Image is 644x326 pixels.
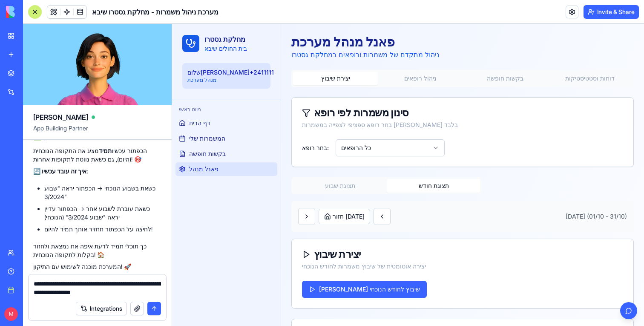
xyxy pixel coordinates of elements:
div: ניווט ראשי [3,79,105,92]
button: ניהול רופאים [206,48,290,61]
p: ניהול מתקדם של משמרות ורופאים במחלקת גסטרו [119,26,267,36]
span: דף הבית [17,95,38,104]
button: חזור [DATE] [147,185,198,200]
p: מנהל מערכת [15,53,93,60]
strong: 🔄 איך זה עובד עכשיו: [33,167,88,175]
p: שלום [PERSON_NAME]+2411111 [15,44,93,53]
button: דוחות וסטטיסטיקות [375,48,460,61]
a: המשמרות שלי [3,108,105,121]
h1: פאנל מנהל מערכת [119,10,267,26]
span: פאנל מנהל [17,141,46,150]
button: תצוגת חודש [215,155,308,169]
li: כשאת בשבוע הנוכחי → הכפתור יראה "שבוע 3/2024" [44,184,161,201]
span: המשמרות שלי [17,110,53,119]
button: יצירת שיבוץ [121,48,206,61]
span: M [4,307,18,321]
p: כך תוכלי תמיד לדעת איפה את נמצאת ולחזור בקלות לתקופה הנוכחית! 🏠 [33,242,161,259]
button: Integrations [76,302,127,315]
label: בחר רופא: [130,121,157,127]
span: [PERSON_NAME] [33,112,88,122]
p: המערכת מוכנה לשימוש עם התיקון! 🚀 [33,263,161,271]
a: בקשות חופשה [3,123,105,137]
button: בקשות חופשה [290,48,375,61]
p: הכפתור עכשיו מציג את התקופה הנוכחית (היום), גם כשאת נווטת לתקופות אחרות! 🎯 [33,147,161,164]
h1: מערכת ניהול משמרות - מחלקת גסטרו שיבא [92,7,218,17]
button: תצוגת שבוע [121,155,215,169]
img: logo [6,6,59,18]
span: בקשות חופשה [17,126,54,134]
a: דף הבית [3,92,105,106]
div: סינון משמרות לפי רופא [130,84,451,94]
h2: מחלקת גסטרו [32,10,75,20]
span: App Building Partner [33,124,161,139]
div: בחר רופא ספציפי לצפייה במשמרות [PERSON_NAME] בלבד [130,97,451,105]
strong: תמיד [99,147,112,154]
p: בית החולים שיבא [32,20,75,29]
a: פאנל מנהל [3,138,105,152]
p: [DATE] (01/10 - 31/10) [394,188,455,197]
button: Invite & Share [584,5,639,19]
button: [PERSON_NAME] שיבוץ לחודש הנוכחי [130,257,255,274]
div: יצירת שיבוץ [130,225,451,236]
div: יצירה אוטומטית של שיבוץ משמרות לחודש הנוכחי [130,238,451,247]
li: לחיצה על הכפתור תחזיר אותך תמיד להיום! [44,225,161,234]
li: כשאת עוברת לשבוע אחר → הכפתור עדיין יראה "שבוע 3/2024" (הנוכחי) [44,205,161,222]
